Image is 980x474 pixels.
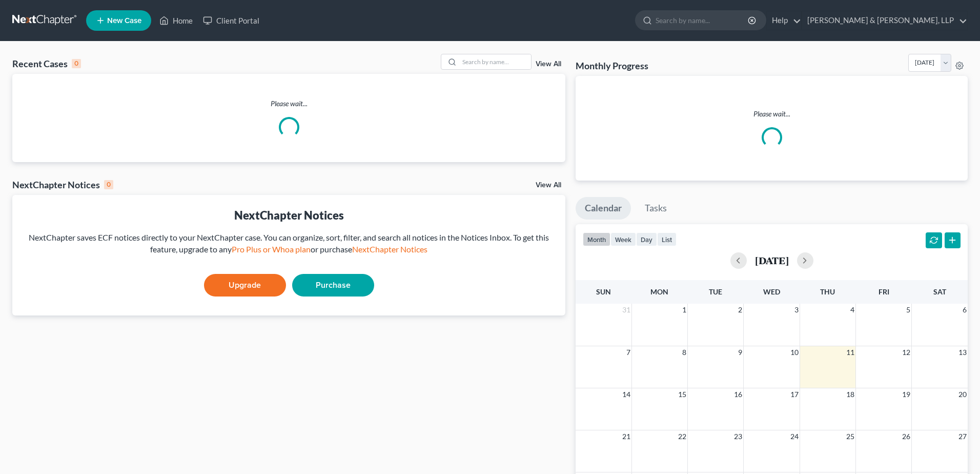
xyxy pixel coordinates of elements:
span: 31 [621,304,631,316]
p: Please wait... [12,98,565,109]
a: Pro Plus or Whoa plan [232,244,311,254]
div: 0 [72,59,81,68]
span: 3 [793,304,800,316]
span: Sat [933,287,946,296]
span: 23 [733,430,743,443]
span: 22 [677,430,687,443]
span: 21 [621,430,631,443]
input: Search by name... [656,11,749,30]
a: Help [767,11,801,30]
a: Home [154,11,198,30]
span: 1 [681,304,687,316]
a: Tasks [636,197,676,220]
div: NextChapter saves ECF notices directly to your NextChapter case. You can organize, sort, filter, ... [21,232,557,255]
span: 18 [845,388,855,401]
div: NextChapter Notices [12,179,113,191]
span: 26 [901,430,911,443]
span: 14 [621,388,631,401]
div: NextChapter Notices [21,207,557,223]
h3: Monthly Progress [576,60,648,72]
span: 13 [957,346,968,359]
button: day [636,232,657,246]
p: Please wait... [584,109,959,119]
input: Search by name... [459,54,531,69]
a: Purchase [292,274,374,297]
span: 12 [901,346,911,359]
span: Sun [596,287,611,296]
a: Upgrade [204,274,286,297]
span: Tue [709,287,722,296]
span: 6 [962,304,968,316]
span: 7 [625,346,631,359]
span: 8 [681,346,687,359]
span: New Case [107,17,141,25]
span: 16 [733,388,743,401]
a: [PERSON_NAME] & [PERSON_NAME], LLP [802,11,967,30]
div: Recent Cases [12,57,81,70]
span: 20 [957,388,968,401]
span: Thu [820,287,835,296]
a: NextChapter Notices [352,244,427,254]
h2: [DATE] [755,255,789,266]
button: week [610,232,636,246]
span: 19 [901,388,911,401]
a: Client Portal [198,11,264,30]
button: list [657,232,677,246]
span: 9 [737,346,743,359]
span: 2 [737,304,743,316]
span: 10 [789,346,800,359]
span: Wed [763,287,780,296]
div: 0 [104,180,113,189]
span: 5 [905,304,911,316]
span: 4 [849,304,855,316]
span: Fri [879,287,889,296]
button: month [583,232,610,246]
span: 25 [845,430,855,443]
span: 17 [789,388,800,401]
a: Calendar [576,197,631,220]
span: 11 [845,346,855,359]
a: View All [536,61,561,68]
span: Mon [650,287,668,296]
span: 24 [789,430,800,443]
span: 15 [677,388,687,401]
span: 27 [957,430,968,443]
a: View All [536,182,561,189]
